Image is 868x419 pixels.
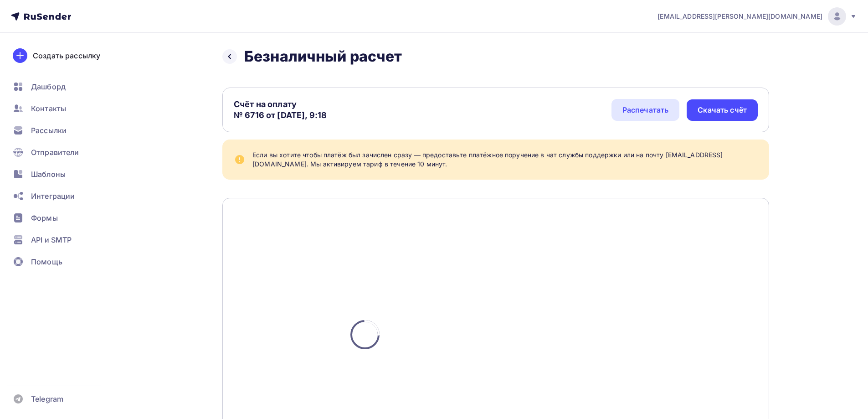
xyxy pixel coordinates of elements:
a: Формы [7,209,116,227]
div: Если вы хотите чтобы платёж был зачислен сразу — предоставьте платёжное поручение в чат службы по... [252,150,758,169]
div: Скачать счёт [698,105,747,115]
a: Шаблоны [7,165,116,183]
span: API и SMTP [31,234,72,245]
span: Контакты [31,103,66,114]
span: [EMAIL_ADDRESS][PERSON_NAME][DOMAIN_NAME] [657,12,822,21]
span: Рассылки [31,125,67,136]
span: Интеграции [31,191,75,202]
a: [EMAIL_ADDRESS][PERSON_NAME][DOMAIN_NAME] [657,7,857,26]
h2: Безналичный расчет [244,47,402,66]
span: Отправители [31,147,79,158]
div: Распечатать [622,104,669,115]
span: Шаблоны [31,169,66,180]
a: Контакты [7,99,116,118]
div: Создать рассылку [33,50,100,61]
span: Помощь [31,256,62,267]
a: Дашборд [7,78,116,96]
div: Счёт на оплату № 6716 от [DATE], 9:18 [234,99,327,121]
span: Дашборд [31,81,66,92]
span: Telegram [31,393,63,404]
span: Формы [31,212,58,223]
a: Отправители [7,143,116,161]
a: Рассылки [7,121,116,140]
